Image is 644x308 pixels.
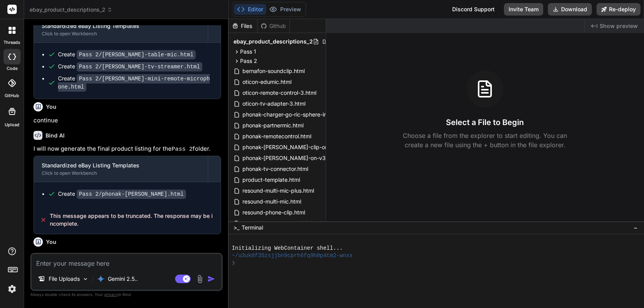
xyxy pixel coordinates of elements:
[258,22,290,30] div: Github
[232,252,353,259] span: ~/u3uk0f35zsjjbn9cprh6fq9h0p4tm2-wnxx
[447,3,499,16] div: Discord Support
[232,259,236,267] span: ❯
[46,132,65,139] h6: Bind AI
[632,221,639,234] button: −
[58,75,213,91] div: Create
[242,132,312,141] span: phonak-remotecontrol.html
[548,3,592,16] button: Download
[242,88,317,97] span: oticon-remote-control-3.html
[42,170,200,176] div: Click to open Workbench
[597,3,640,16] button: Re-deploy
[50,212,214,228] span: This message appears to be truncated. The response may be incomplete.
[233,224,239,231] span: >_
[33,116,221,125] p: continue
[233,38,313,45] span: ebay_product_descriptions_2
[77,190,186,199] code: Pass 2/phonak-[PERSON_NAME].html
[77,62,202,71] code: Pass 2/[PERSON_NAME]-tv-streamer.html
[398,131,572,150] p: Choose a file from the explorer to start editing. You can create a new file using the + button in...
[242,197,302,206] span: resound-multi-mic.html
[242,99,306,108] span: oticon-tv-adapter-3.html
[46,103,56,111] h6: You
[104,292,118,297] span: privacy
[240,57,257,65] span: Pass 2
[5,122,19,128] label: Upload
[446,117,524,128] h3: Select a File to Begin
[195,275,204,284] img: attachment
[82,276,89,282] img: Pick Models
[34,156,208,182] button: Standardized eBay Listing TemplatesClick to open Workbench
[242,121,304,130] span: phonak-partnermic.html
[58,63,202,71] div: Create
[242,175,301,184] span: product-template.html
[242,208,306,217] span: resound-phone-clip.html
[207,275,215,283] img: icon
[242,110,351,119] span: phonak-charger-go-ric-sphere-infinio.html
[30,291,223,298] p: Always double-check its answers. Your in Bind
[42,31,200,37] div: Click to open Workbench
[242,77,292,87] span: oticon-edumic.html
[49,275,80,283] p: File Uploads
[242,186,315,195] span: resound-multi-mic-plus.html
[4,39,20,46] label: threads
[242,66,305,76] span: bernafon-soundclip.html
[242,164,309,174] span: phonak-tv-connector.html
[234,4,266,15] button: Editor
[33,144,221,154] p: I will now generate the final product listing for the folder.
[46,238,56,246] h6: You
[633,224,638,231] span: −
[242,224,263,231] span: Terminal
[7,65,18,72] label: code
[58,190,186,198] div: Create
[242,153,339,163] span: phonak-[PERSON_NAME]-on-v3.html
[504,3,543,16] button: Invite Team
[229,22,257,30] div: Files
[33,251,221,260] p: continue
[5,92,19,99] label: GitHub
[108,275,138,283] p: Gemini 2.5..
[266,4,304,15] button: Preview
[58,50,196,59] div: Create
[42,162,200,169] div: Standardized eBay Listing Templates
[42,22,200,30] div: Standardized eBay Listing Templates
[600,22,638,30] span: Show preview
[34,17,208,42] button: Standardized eBay Listing TemplatesClick to open Workbench
[240,48,256,56] span: Pass 1
[172,146,193,153] code: Pass 2
[97,275,105,283] img: Gemini 2.5 Pro
[77,50,196,59] code: Pass 2/[PERSON_NAME]-table-mic.html
[232,245,343,252] span: Initializing WebContainer shell...
[242,143,353,152] span: phonak-[PERSON_NAME]-clip-on-mic.html
[5,282,19,296] img: settings
[242,219,322,228] span: resound-remote-control-2.html
[30,6,112,14] span: ebay_product_descriptions_2
[58,74,210,92] code: Pass 2/[PERSON_NAME]-mini-remote-microphone.html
